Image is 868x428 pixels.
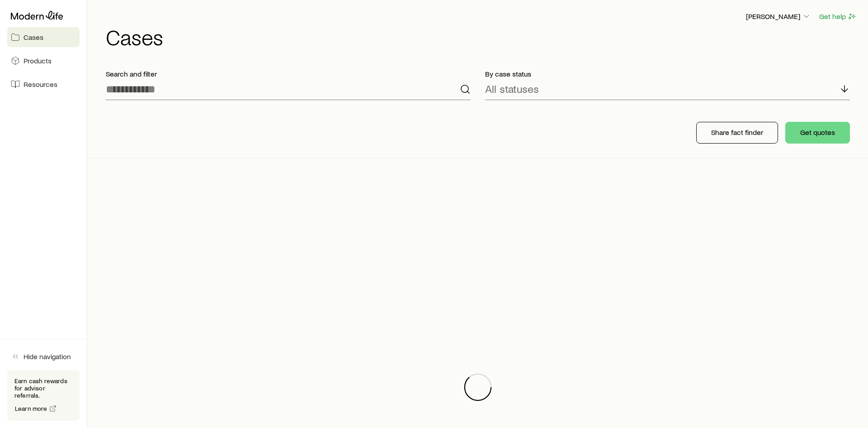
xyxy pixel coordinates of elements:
span: Cases [24,33,43,42]
span: Hide navigation [24,352,71,361]
button: [PERSON_NAME] [745,11,811,22]
span: Resources [24,80,57,89]
a: Resources [7,74,80,94]
p: Search and filter [106,69,471,78]
button: Share fact finder [696,122,778,144]
p: Share fact finder [711,128,763,137]
button: Get help [819,11,857,22]
p: By case status [485,69,850,78]
p: All statuses [485,82,539,95]
h1: Cases [106,26,857,48]
div: Earn cash rewards for advisor referrals.Learn more [7,370,80,421]
p: [PERSON_NAME] [746,12,811,21]
span: Learn more [15,405,47,412]
span: Products [24,56,52,65]
a: Products [7,51,80,71]
button: Get quotes [785,122,850,144]
a: Cases [7,27,80,47]
button: Hide navigation [7,346,80,366]
p: Earn cash rewards for advisor referrals. [14,377,72,399]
